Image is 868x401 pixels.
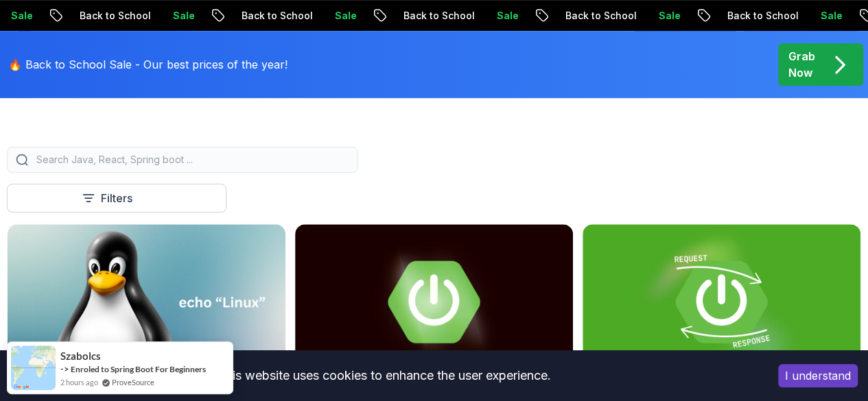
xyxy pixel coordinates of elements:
span: 2 hours ago [60,376,98,388]
p: Back to School [716,9,809,23]
p: Sale [809,9,853,23]
p: Back to School [68,9,161,23]
p: Sale [485,9,529,23]
p: 🔥 Back to School Sale - Our best prices of the year! [8,56,288,73]
span: Szabolcs [60,350,101,362]
img: Linux Fundamentals card [8,224,285,380]
p: Sale [161,9,205,23]
p: Back to School [554,9,647,23]
img: provesource social proof notification image [11,345,56,390]
a: Enroled to Spring Boot For Beginners [71,364,206,374]
span: -> [60,363,69,374]
div: This website uses cookies to enhance the user experience. [10,361,758,391]
a: ProveSource [112,378,154,387]
p: Sale [323,9,367,23]
button: Filters [7,184,226,212]
img: Building APIs with Spring Boot card [583,224,860,380]
button: Accept cookies [778,364,858,387]
p: Filters [101,190,132,206]
p: Back to School [392,9,485,23]
p: Grab Now [788,48,815,81]
input: Search Java, React, Spring boot ... [34,153,349,167]
p: Back to School [230,9,323,23]
p: Sale [647,9,691,23]
img: Advanced Spring Boot card [295,224,573,380]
